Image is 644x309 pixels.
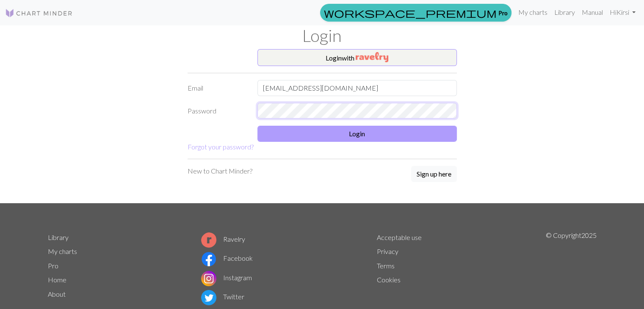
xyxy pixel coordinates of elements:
[48,262,58,270] a: Pro
[377,233,422,241] a: Acceptable use
[201,232,216,248] img: Ravelry logo
[257,49,457,66] button: Loginwith
[201,271,216,286] img: Instagram logo
[257,126,457,142] button: Login
[201,292,244,301] a: Twitter
[188,166,252,176] p: New to Chart Minder?
[43,25,602,46] h1: Login
[201,251,216,267] img: Facebook logo
[201,254,253,262] a: Facebook
[606,4,639,21] a: HiKirsi
[320,4,511,22] a: Pro
[201,273,252,281] a: Instagram
[551,4,578,21] a: Library
[377,276,401,284] a: Cookies
[515,4,551,21] a: My charts
[201,235,245,243] a: Ravelry
[356,52,388,62] img: Ravelry
[201,290,216,305] img: Twitter logo
[48,247,77,255] a: My charts
[182,80,252,96] label: Email
[578,4,606,21] a: Manual
[5,8,73,18] img: Logo
[411,166,457,183] a: Sign up here
[48,233,69,241] a: Library
[48,290,66,298] a: About
[48,276,66,284] a: Home
[377,247,398,255] a: Privacy
[411,166,457,182] button: Sign up here
[377,262,395,270] a: Terms
[188,143,254,151] a: Forgot your password?
[182,103,252,119] label: Password
[324,7,497,19] span: workspace_premium
[546,230,597,307] p: © Copyright 2025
